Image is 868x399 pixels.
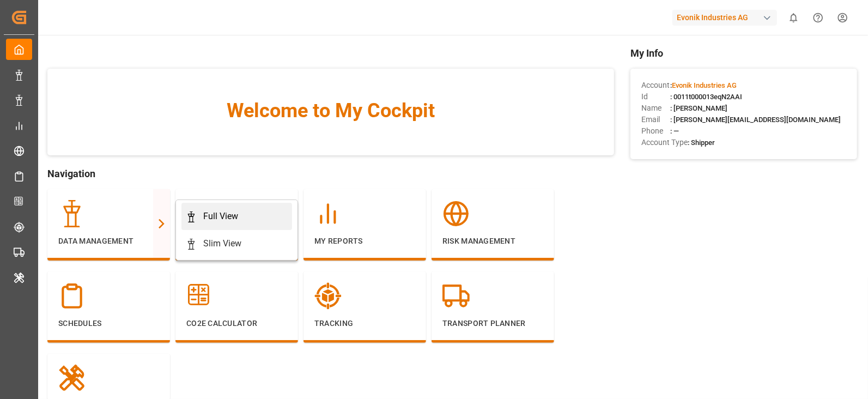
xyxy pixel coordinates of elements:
p: CO2e Calculator [186,318,287,329]
button: show 0 new notifications [781,5,806,30]
span: : [PERSON_NAME] [670,104,727,112]
span: Id [641,91,670,102]
div: Evonik Industries AG [672,10,777,26]
span: Phone [641,125,670,137]
div: Full View [203,210,238,223]
p: Risk Management [442,235,543,247]
span: My Info [630,46,857,61]
span: Navigation [47,166,614,181]
span: Welcome to My Cockpit [69,96,592,125]
p: Tracking [314,318,415,329]
button: Evonik Industries AG [672,7,781,28]
a: Full View [181,203,292,230]
span: : [670,81,737,89]
p: Data Management [58,235,159,247]
p: My Reports [314,235,415,247]
a: Slim View [181,230,292,257]
span: Evonik Industries AG [672,81,737,89]
span: : Shipper [688,138,715,147]
p: Transport Planner [442,318,543,329]
span: Account Type [641,137,688,148]
span: Account [641,80,670,91]
div: Slim View [203,237,241,250]
span: : — [670,127,679,135]
button: Help Center [806,5,830,30]
span: Email [641,114,670,125]
span: : 0011t000013eqN2AAI [670,93,742,101]
p: Schedules [58,318,159,329]
span: : [PERSON_NAME][EMAIL_ADDRESS][DOMAIN_NAME] [670,116,841,124]
span: Name [641,102,670,114]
